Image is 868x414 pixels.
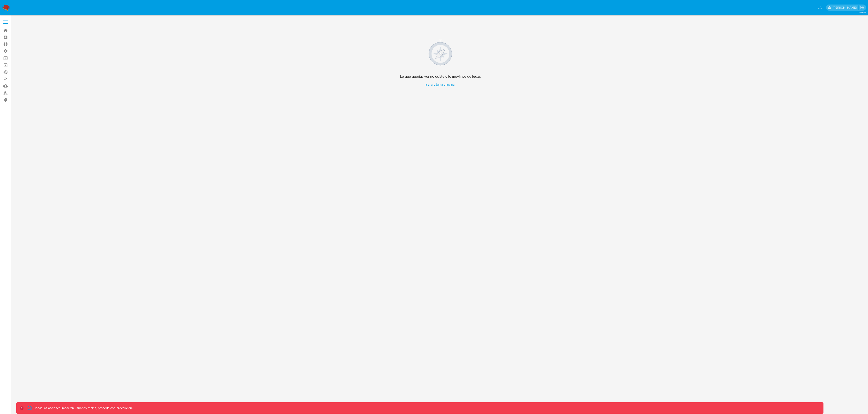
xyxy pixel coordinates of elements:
h4: Lo que querías ver no existe o lo movimos de lugar. [400,74,481,79]
a: Notificaciones [818,6,822,9]
p: Todas las acciones impactan usuarios reales, proceda con precaución. [33,406,133,410]
a: Ir a la página principal [400,82,481,87]
a: Salir [860,5,865,10]
p: leandrojossue.ramirez@mercadolibre.com.co [833,5,858,10]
